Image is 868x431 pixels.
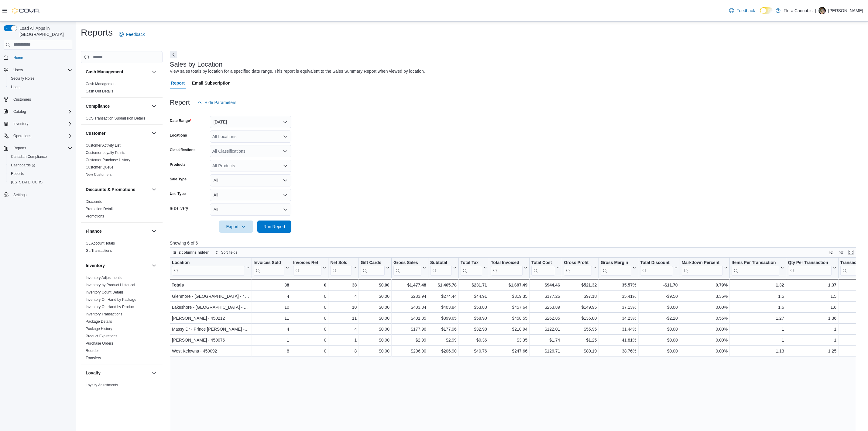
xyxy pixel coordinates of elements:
[330,281,357,289] div: 38
[393,315,426,322] div: $401.85
[172,304,250,311] div: Lakeshore - [GEOGRAPHIC_DATA] - 450372
[13,193,26,197] span: Settings
[12,8,39,14] img: Cova
[640,260,678,275] button: Total Discount
[17,25,72,37] span: Load All Apps in [GEOGRAPHIC_DATA]
[86,214,104,219] span: Promotions
[732,315,784,322] div: 1.27
[11,144,72,152] span: Reports
[86,290,124,294] a: Inventory Count Details
[788,304,836,311] div: 1.6
[86,143,121,148] a: Customer Activity List
[86,262,105,269] h3: Inventory
[172,325,250,333] div: Massy Dr - Prince [PERSON_NAME] - 450075
[11,54,72,61] span: Home
[171,77,185,89] span: Report
[293,281,326,289] div: 0
[86,297,136,302] a: Inventory On Hand by Package
[86,275,122,280] span: Inventory Adjustments
[253,260,284,275] div: Invoices Sold
[1,120,75,128] button: Inventory
[732,260,779,275] div: Items Per Transaction
[86,200,102,204] a: Discounts
[491,260,523,275] div: Total Invoiced
[818,7,826,14] div: Brodie Newman
[81,240,163,257] div: Finance
[283,134,288,139] button: Open list of options
[681,260,722,275] div: Markdown Percent
[170,68,425,75] div: View sales totals by location for a specified date range. This report is equivalent to the Sales ...
[461,315,487,322] div: $58.90
[330,293,357,300] div: 4
[283,163,288,168] button: Open list of options
[86,69,149,75] button: Cash Management
[210,203,291,216] button: All
[11,180,43,185] span: [US_STATE] CCRS
[13,134,31,138] span: Operations
[461,304,487,311] div: $53.80
[361,325,389,333] div: $0.00
[253,260,284,266] div: Invoices Sold
[13,121,28,126] span: Inventory
[788,260,836,275] button: Qty Per Transaction
[732,293,784,300] div: 1.5
[150,228,158,235] button: Finance
[9,170,72,177] span: Reports
[13,68,23,72] span: Users
[195,96,239,109] button: Hide Parameters
[564,260,597,275] button: Gross Profit
[86,327,112,331] a: Package History
[847,249,855,256] button: Enter fullscreen
[681,281,727,289] div: 0.79%
[293,260,321,275] div: Invoices Ref
[564,304,597,311] div: $149.95
[531,293,560,300] div: $177.26
[86,103,110,109] h3: Compliance
[179,250,210,255] span: 2 columns hidden
[491,315,527,322] div: $458.55
[86,304,135,309] span: Inventory On Hand by Product
[170,240,863,246] p: Showing 6 of 6
[11,96,72,103] span: Customers
[86,172,112,177] span: New Customers
[86,199,102,204] span: Discounts
[393,260,421,275] div: Gross Sales
[86,349,99,353] a: Reorder
[732,260,784,275] button: Items Per Transaction
[172,281,250,289] div: Totals
[86,356,101,360] a: Transfers
[81,26,113,39] h1: Reports
[170,133,187,138] label: Locations
[838,249,845,256] button: Display options
[6,169,75,178] button: Reports
[564,315,597,322] div: $136.80
[150,103,158,110] button: Compliance
[86,248,112,253] span: GL Transactions
[86,151,125,155] a: Customer Loyalty Points
[11,96,33,103] a: Customers
[253,325,289,333] div: 4
[6,83,75,91] button: Users
[9,153,49,160] a: Canadian Compliance
[13,97,31,102] span: Customers
[170,206,188,211] label: Is Delivery
[86,276,122,280] a: Inventory Adjustments
[11,191,29,199] a: Settings
[86,116,146,121] span: OCS Transaction Submission Details
[81,80,163,97] div: Cash Management
[788,260,831,275] div: Qty Per Transaction
[86,158,130,162] a: Customer Purchase History
[393,304,426,311] div: $403.84
[1,53,75,62] button: Home
[640,260,673,275] div: Total Discount
[393,260,421,266] div: Gross Sales
[681,260,722,266] div: Markdown Percent
[6,161,75,169] a: Dashboards
[430,281,457,289] div: $1,465.78
[86,241,115,245] a: GL Account Totals
[531,260,560,275] button: Total Cost
[86,165,113,169] a: Customer Queue
[86,82,116,86] span: Cash Management
[361,260,385,266] div: Gift Cards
